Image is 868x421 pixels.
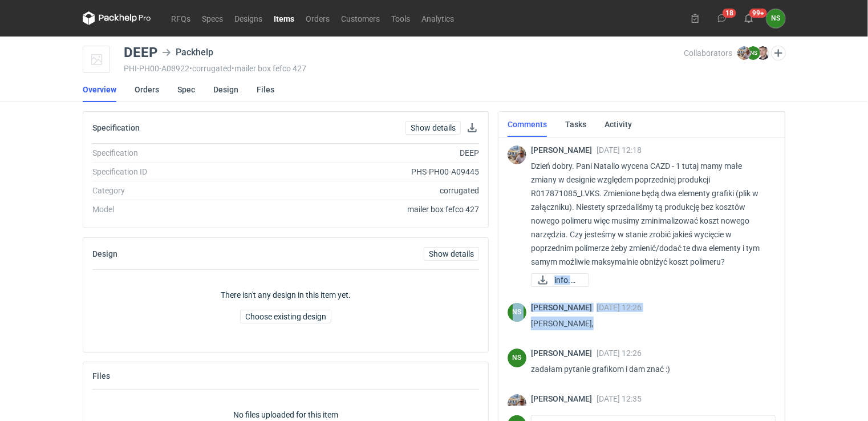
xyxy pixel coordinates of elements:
img: Michał Palasek [737,46,751,60]
span: [DATE] 12:18 [597,145,642,155]
a: Orders [135,77,159,102]
button: NS [766,9,785,28]
span: [DATE] 12:26 [597,349,642,358]
img: Maciej Sikora [756,46,770,60]
div: Specification ID [92,166,247,177]
div: Category [92,185,247,196]
a: Comments [508,112,547,137]
span: [PERSON_NAME] [531,349,597,358]
span: • mailer box fefco 427 [232,64,306,73]
a: Items [268,11,300,25]
span: Collaborators [684,48,733,58]
h2: Files [92,371,110,380]
div: DEEP [247,147,479,159]
span: info.png [554,274,579,286]
img: Michał Palasek [508,394,526,413]
p: zadałam pytanie grafikom i dam znać :) [531,362,766,376]
a: info.png [531,273,589,287]
span: [PERSON_NAME] [531,303,597,312]
img: Michał Palasek [508,145,526,164]
figcaption: NS [747,46,760,60]
div: Packhelp [162,46,213,59]
a: Customers [335,11,386,25]
a: Activity [605,112,632,137]
span: [PERSON_NAME] [531,145,597,155]
a: Spec [177,77,195,102]
a: Tools [386,11,416,25]
a: Show details [424,247,479,261]
button: Download specification [465,121,479,135]
figcaption: NS [508,303,526,322]
span: [DATE] 12:35 [597,394,642,403]
p: Dzień dobry. Pani Natalio wycena CAZD - 1 tutaj mamy małe zmiany w designie względem poprzedniej ... [531,159,766,269]
a: Files [257,77,274,102]
p: No files uploaded for this item [233,409,338,420]
div: DEEP [124,46,157,59]
button: 18 [713,9,731,27]
h2: Specification [92,123,140,132]
a: Tasks [565,112,586,137]
button: Choose existing design [240,310,331,323]
div: corrugated [247,185,479,196]
a: Show details [405,121,461,135]
a: Overview [83,77,116,102]
a: Designs [229,11,268,25]
div: Specification [92,147,247,159]
div: Model [92,204,247,215]
div: PHI-PH00-A08922 [124,64,684,73]
button: 99+ [740,9,758,27]
span: [DATE] 12:26 [597,303,642,312]
a: RFQs [165,11,196,25]
a: Analytics [416,11,460,25]
button: Edit collaborators [771,46,786,60]
p: [PERSON_NAME], [531,317,766,330]
figcaption: NS [508,349,526,367]
a: Specs [196,11,229,25]
svg: Packhelp Pro [83,11,151,25]
a: Orders [300,11,335,25]
a: Design [213,77,238,102]
div: Natalia Stępak [508,303,526,322]
h2: Design [92,249,117,258]
span: Choose existing design [245,313,326,321]
div: mailer box fefco 427 [247,204,479,215]
span: • corrugated [189,64,232,73]
div: Natalia Stępak [508,349,526,367]
div: PHS-PH00-A09445 [247,166,479,177]
div: Natalia Stępak [766,9,785,28]
span: [PERSON_NAME] [531,394,597,403]
p: There isn't any design in this item yet. [221,289,351,301]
